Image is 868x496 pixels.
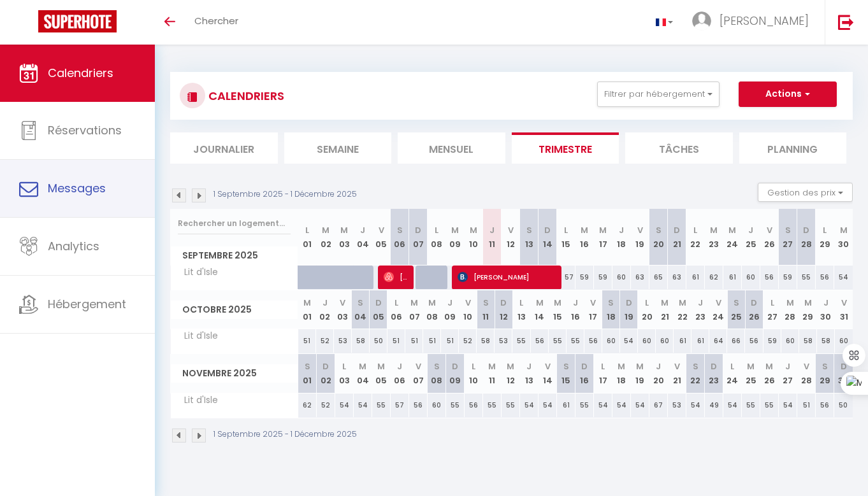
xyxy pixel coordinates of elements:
[797,266,816,289] div: 55
[483,393,502,417] div: 55
[575,393,594,417] div: 55
[428,354,446,393] th: 08
[502,393,520,417] div: 55
[316,329,334,353] div: 52
[631,393,649,417] div: 54
[841,297,847,309] abbr: V
[584,329,602,353] div: 56
[391,354,409,393] th: 06
[751,297,757,309] abbr: D
[428,393,446,417] div: 60
[575,209,594,266] th: 16
[723,209,742,266] th: 24
[674,360,680,372] abbr: V
[554,297,561,309] abbr: M
[48,180,106,196] span: Messages
[705,266,723,289] div: 62
[797,393,816,417] div: 51
[803,224,809,236] abbr: D
[387,329,405,353] div: 51
[435,224,438,236] abbr: L
[692,11,711,31] img: ...
[322,297,328,309] abbr: J
[298,329,316,353] div: 51
[520,393,539,417] div: 54
[742,266,760,289] div: 60
[779,354,797,393] th: 27
[739,81,837,107] button: Actions
[317,209,335,266] th: 02
[194,14,238,27] span: Chercher
[709,329,727,353] div: 64
[594,209,612,266] th: 17
[398,132,505,164] li: Mensuel
[638,329,656,353] div: 60
[728,224,736,236] abbr: M
[451,224,459,236] abbr: M
[557,393,575,417] div: 61
[567,329,584,353] div: 55
[549,329,567,353] div: 55
[835,290,853,329] th: 31
[620,290,638,329] th: 19
[477,329,495,353] div: 58
[786,297,794,309] abbr: M
[470,224,477,236] abbr: M
[693,360,698,372] abbr: S
[213,429,357,441] p: 1 Septembre 2025 - 1 Décembre 2025
[814,439,858,486] iframe: Chat
[557,354,575,393] th: 15
[760,266,779,289] div: 56
[173,393,221,407] span: Lit d'Isle
[391,393,409,417] div: 57
[387,290,405,329] th: 06
[298,354,317,393] th: 01
[816,209,834,266] th: 29
[763,290,781,329] th: 27
[573,297,578,309] abbr: J
[804,360,809,372] abbr: V
[397,360,402,372] abbr: J
[661,297,669,309] abbr: M
[599,224,607,236] abbr: M
[804,297,812,309] abbr: M
[765,360,773,372] abbr: M
[816,266,834,289] div: 56
[305,224,309,236] abbr: L
[705,209,723,266] th: 23
[563,360,569,372] abbr: S
[459,290,477,329] th: 10
[354,393,372,417] div: 54
[693,224,697,236] abbr: L
[817,329,835,353] div: 58
[781,290,799,329] th: 28
[358,297,363,309] abbr: S
[668,209,686,266] th: 21
[340,224,348,236] abbr: M
[799,290,817,329] th: 29
[594,393,612,417] div: 54
[760,393,779,417] div: 55
[416,360,421,372] abbr: V
[779,209,797,266] th: 27
[472,360,475,372] abbr: L
[656,360,661,372] abbr: J
[723,354,742,393] th: 24
[674,329,691,353] div: 61
[760,209,779,266] th: 26
[352,290,370,329] th: 04
[656,224,662,236] abbr: S
[526,224,532,236] abbr: S
[618,360,625,372] abbr: M
[441,290,459,329] th: 09
[602,290,620,329] th: 18
[447,297,452,309] abbr: J
[394,297,398,309] abbr: L
[483,354,502,393] th: 11
[372,209,391,266] th: 05
[520,209,539,266] th: 13
[391,209,409,266] th: 06
[508,224,514,236] abbr: V
[48,122,122,138] span: Réservations
[557,266,575,289] div: 57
